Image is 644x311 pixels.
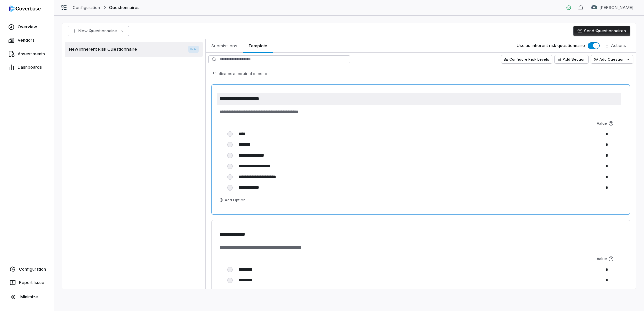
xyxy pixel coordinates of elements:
button: New Questionnaire [68,26,129,36]
span: Overview [18,24,37,30]
button: Add Section [555,55,588,63]
button: Configure Risk Levels [501,55,552,63]
a: Assessments [1,48,52,60]
span: Assessments [18,51,45,57]
label: Use as inherent risk questionnaire [517,43,585,48]
span: Configuration [19,267,46,272]
img: Curtis Nohl avatar [591,5,597,10]
button: More actions [602,41,630,51]
button: Add Option [217,196,248,204]
span: Value [597,256,623,262]
button: Curtis Nohl avatar[PERSON_NAME] [587,3,637,13]
button: Add Option [217,288,248,297]
button: Add Question [591,55,633,63]
span: Minimize [20,294,38,300]
a: Vendors [1,34,52,46]
button: Minimize [3,290,51,304]
span: Template [246,41,270,50]
a: Overview [1,21,52,33]
span: New Inherent Risk Questionnaire [69,46,137,52]
p: * indicates a required question [210,69,632,79]
span: Vendors [18,38,35,43]
span: [PERSON_NAME] [600,5,633,10]
button: Report Issue [3,277,51,289]
a: Dashboards [1,61,52,73]
span: Dashboards [18,65,42,70]
span: Report Issue [19,280,44,285]
span: IRQ [188,46,199,53]
span: Value [597,120,623,126]
button: Send Questionnaires [573,26,630,36]
a: New Inherent Risk QuestionnaireIRQ [65,42,203,57]
span: Submissions [208,41,240,50]
span: Questionnaires [109,5,140,10]
a: Configuration [3,263,51,275]
a: Configuration [73,5,100,10]
img: logo-D7KZi-bG.svg [9,5,41,12]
